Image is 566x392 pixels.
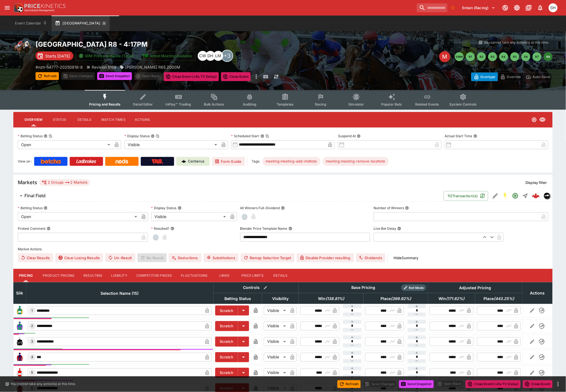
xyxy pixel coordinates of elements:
[390,253,422,262] button: HideSummary
[182,159,186,164] img: Cerberus
[30,355,34,359] span: 4
[85,90,481,110] div: Event type filters
[44,206,47,210] button: Betting Status
[11,382,76,387] p: You cannot take any action(s) at this time.
[323,159,389,164] span: meeting:meeting-remove-besttote
[471,73,498,81] button: Overtype
[547,2,559,14] button: Scott Hunt
[105,253,135,262] button: Un-Result
[215,368,238,378] button: Scratch
[374,226,396,231] p: Live Bet Delay
[349,102,364,106] span: Simulator
[214,282,299,293] th: Controls
[36,64,83,70] p: Copy To Clipboard
[30,371,34,375] span: 5
[436,380,464,388] div: split button
[38,269,79,282] button: Product Pricing
[15,306,24,315] img: runner 1
[262,157,320,166] div: Betting Target: cerberus
[24,193,46,199] h6: Final Field
[76,51,137,61] button: SRM Prices Available (Top4)
[433,295,471,302] span: excl. Emergencies (129.07%)
[539,116,546,123] svg: Visible
[405,206,409,210] button: Number of Winners
[264,322,288,331] div: Visible
[198,51,208,61] div: Clint Wallis
[524,73,553,81] button: Auto-Save
[151,206,177,210] p: Display Status
[156,134,160,138] button: Copy To Clipboard
[532,117,537,123] svg: Open
[356,253,385,262] button: Dividends
[455,52,553,61] nav: pagination navigation
[36,40,294,49] h2: Copy To Clipboard
[323,157,389,166] div: Betting Target: cerberus
[544,193,550,199] div: nztr
[30,324,34,328] span: 2
[533,74,550,80] p: Auto-Save
[500,191,510,201] button: SGM Enabled
[498,73,524,81] button: Override
[474,134,477,138] button: Actual Start Time
[132,269,177,282] button: Competitor Prices
[312,295,350,302] span: excl. Emergencies (100.05%)
[262,284,269,291] button: Bulk edit
[477,295,520,302] span: excl. Emergencies (359.91%)
[169,253,201,262] button: Deductions
[12,16,51,31] button: Event Calendar
[15,353,24,362] img: runner 4
[264,368,288,377] div: Visible
[124,140,219,149] div: Visible
[512,3,522,13] button: Toggle light/dark mode
[522,282,552,304] th: Actions
[95,290,145,297] span: Selection Name (15)
[315,102,326,106] span: Racing
[446,295,465,302] em: ( 171.62 %)
[532,192,540,200] img: logo-cerberus--red.svg
[18,134,42,138] p: Betting Status
[374,206,404,210] p: Number of Winners
[510,52,519,61] button: R5
[134,72,162,80] div: split button
[13,40,31,58] img: horse_racing.png
[391,295,411,302] em: ( 399.92 %)
[399,380,434,388] button: Send Snapshot
[484,40,549,45] p: You cannot take any action(s) at this time.
[488,52,497,61] button: R3
[445,134,472,138] p: Actual Start Time
[218,295,257,302] span: Betting Status
[264,337,288,346] div: Visible
[297,253,354,262] button: Disable Provider resulting
[535,3,545,13] button: Notifications
[499,52,508,61] button: R4
[281,206,285,210] button: All Winners Full-Dividend
[415,102,439,106] span: Related Events
[407,286,426,290] span: Roll Mode
[325,295,344,302] em: ( 138.81 %)
[533,52,542,61] button: R7
[494,295,514,302] em: ( 443.25 %)
[36,72,59,80] button: Refresh
[544,193,550,199] img: nztr
[240,206,280,210] p: All Winners Full-Dividend
[477,52,486,61] button: R2
[253,72,260,81] button: more
[264,353,288,362] div: Visible
[417,3,447,12] input: search
[15,337,24,346] img: runner 3
[459,3,499,12] button: Select Tenant
[449,3,457,12] button: No Bookmarks
[20,113,47,126] button: Overview
[30,340,34,344] span: 3
[480,74,495,80] p: Overtype
[524,3,534,13] button: Documentation
[55,253,103,262] button: Clear Losing Results
[381,102,402,106] span: Popular Bets
[252,157,260,166] label: Tags:
[221,50,233,62] div: +3
[530,190,542,201] a: 85ca11a1-b439-4482-bdae-75f72632e30e
[166,102,191,106] span: InPlay™ Trading
[47,113,72,126] button: Status
[2,3,12,13] button: open drawer
[18,212,139,221] div: Open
